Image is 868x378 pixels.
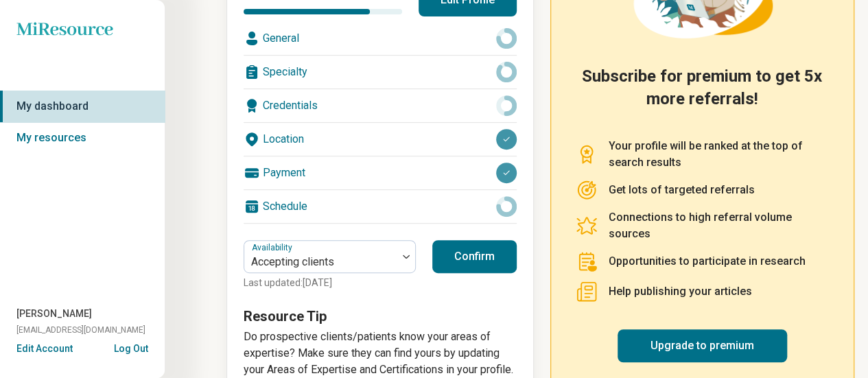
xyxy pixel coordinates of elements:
[432,240,517,273] button: Confirm
[244,329,517,378] p: Do prospective clients/patients know your areas of expertise? Make sure they can find yours by up...
[16,324,145,336] span: [EMAIL_ADDRESS][DOMAIN_NAME]
[244,190,517,223] div: Schedule
[252,242,295,252] label: Availability
[114,342,148,353] button: Log Out
[244,22,517,55] div: General
[244,123,517,156] div: Location
[244,307,517,326] h3: Resource Tip
[576,65,829,121] h2: Subscribe for premium to get 5x more referrals!
[16,307,92,321] span: [PERSON_NAME]
[244,276,416,290] p: Last updated: [DATE]
[618,329,787,362] a: Upgrade to premium
[16,342,73,356] button: Edit Account
[609,182,755,198] p: Get lots of targeted referrals
[609,283,752,300] p: Help publishing your articles
[609,209,829,242] p: Connections to high referral volume sources
[244,56,517,88] div: Specialty
[244,156,517,189] div: Payment
[609,253,806,270] p: Opportunities to participate in research
[244,89,517,122] div: Credentials
[609,138,829,171] p: Your profile will be ranked at the top of search results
